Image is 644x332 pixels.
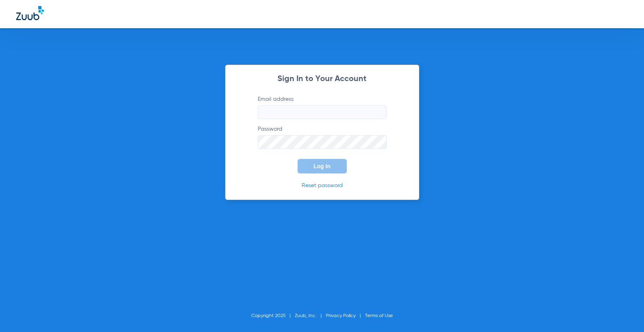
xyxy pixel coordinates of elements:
span: Log In [314,163,331,169]
li: Copyright 2025 [251,312,295,320]
li: Zuub, Inc. [295,312,326,320]
input: Email address [258,105,387,119]
a: Privacy Policy [326,313,356,318]
a: Reset password [302,183,343,188]
img: Zuub Logo [16,6,44,20]
input: Password [258,135,387,149]
button: Log In [298,159,347,173]
h2: Sign In to Your Account [246,75,399,83]
iframe: Chat Widget [604,293,644,332]
a: Terms of Use [365,313,393,318]
label: Password [258,125,387,149]
label: Email address [258,95,387,119]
